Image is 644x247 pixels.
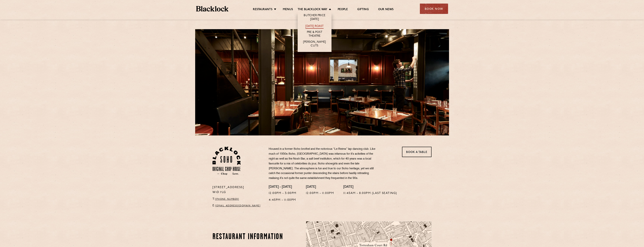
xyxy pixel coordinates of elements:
a: [PHONE_NUMBER] [215,198,239,200]
p: 12:00pm - 3:00pm [269,191,297,196]
a: Our News [378,8,394,12]
a: People [338,8,348,12]
a: [EMAIL_ADDRESS][DOMAIN_NAME] [215,205,260,207]
a: [DATE] Roast [305,24,324,29]
a: Pre & Post Theatre [301,30,328,38]
a: Butcher Price [DATE] [301,14,328,22]
h4: [DATE] - [DATE] [269,185,297,189]
a: Restaurants [253,8,272,12]
a: [PERSON_NAME] Cuts [301,40,328,48]
p: 11:45am - 8:00pm (Last seating) [343,191,397,196]
p: E: [212,203,263,208]
p: Housed in a former Soho brothel and the notorious “Le Reims” lap dancing club. Like much of 1950s... [269,147,380,181]
a: Book a Table [402,147,432,157]
img: Soho-stamp-default.svg [212,147,240,175]
a: Menus [283,8,293,12]
img: BL_Textured_Logo-footer-cropped.svg [196,6,229,11]
p: [STREET_ADDRESS] W1D 7LG [212,185,263,195]
h4: [DATE] [306,185,334,189]
p: T: [212,197,263,202]
h2: Restaurant information [212,232,284,242]
p: 4:45pm - 11:00pm [269,198,297,203]
h4: [DATE] [343,185,397,189]
a: Gifting [357,8,369,12]
a: The Blacklock Way [298,8,327,12]
p: 12:00pm - 11:00pm [306,191,334,196]
div: Book Now [420,4,448,14]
